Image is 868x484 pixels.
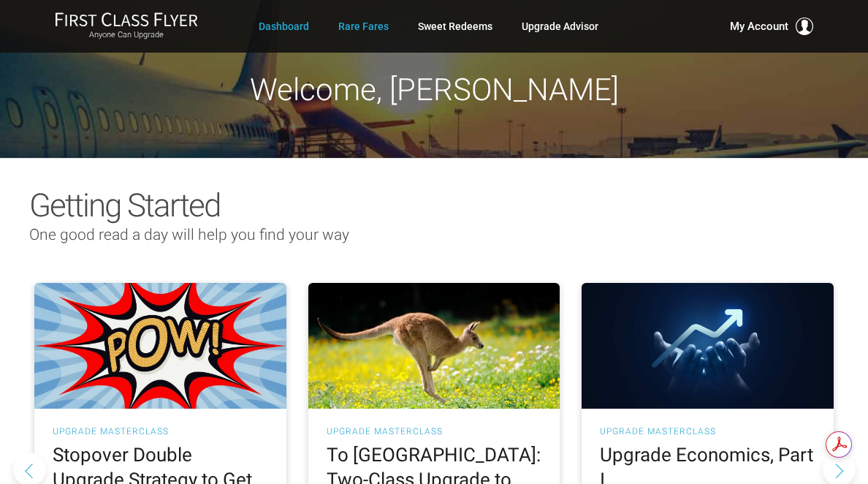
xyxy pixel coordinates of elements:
[55,12,198,27] img: First Class Flyer
[55,12,198,41] a: First Class FlyerAnyone Can Upgrade
[522,13,598,39] a: Upgrade Advisor
[29,226,349,243] span: One good read a day will help you find your way
[418,13,492,39] a: Sweet Redeems
[250,72,619,107] span: Welcome, [PERSON_NAME]
[338,13,389,39] a: Rare Fares
[730,18,813,35] button: My Account
[259,13,309,39] a: Dashboard
[600,427,815,436] h3: UPGRADE MASTERCLASS
[327,427,542,436] h3: UPGRADE MASTERCLASS
[55,30,198,40] small: Anyone Can Upgrade
[730,18,788,35] span: My Account
[29,186,220,224] span: Getting Started
[53,427,268,436] h3: UPGRADE MASTERCLASS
